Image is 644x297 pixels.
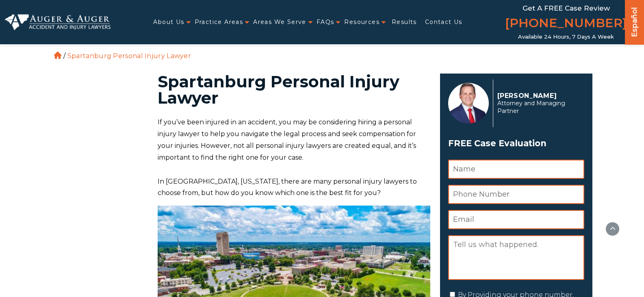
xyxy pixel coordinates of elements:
input: Name [448,160,584,179]
span: Get a FREE Case Review [523,4,610,12]
li: Spartanburg Personal Injury Lawyer [65,52,193,60]
input: Phone Number [448,185,584,204]
span: FREE Case Evaluation [448,136,584,151]
h1: Spartanburg Personal Injury Lawyer [158,74,430,106]
a: FAQs [317,14,334,30]
img: Auger & Auger Accident and Injury Lawyers Logo [5,14,111,30]
a: About Us [153,14,184,30]
a: Home [54,52,61,59]
a: Practice Areas [195,14,243,30]
span: In [GEOGRAPHIC_DATA], [US_STATE], there are many personal injury lawyers to choose from, but how ... [158,178,417,197]
a: Areas We Serve [253,14,306,30]
button: scroll to up [605,222,620,236]
input: Email [448,210,584,229]
span: If you’ve been injured in an accident, you may be considering hiring a personal injury lawyer to ... [158,118,416,161]
a: [PHONE_NUMBER] [505,14,627,34]
a: Results [392,14,417,30]
img: Herbert Auger [448,83,489,124]
span: Available 24 Hours, 7 Days a Week [518,34,614,40]
p: [PERSON_NAME] [497,92,580,100]
a: Resources [344,14,379,30]
a: Contact Us [425,14,462,30]
span: Attorney and Managing Partner [497,100,580,115]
